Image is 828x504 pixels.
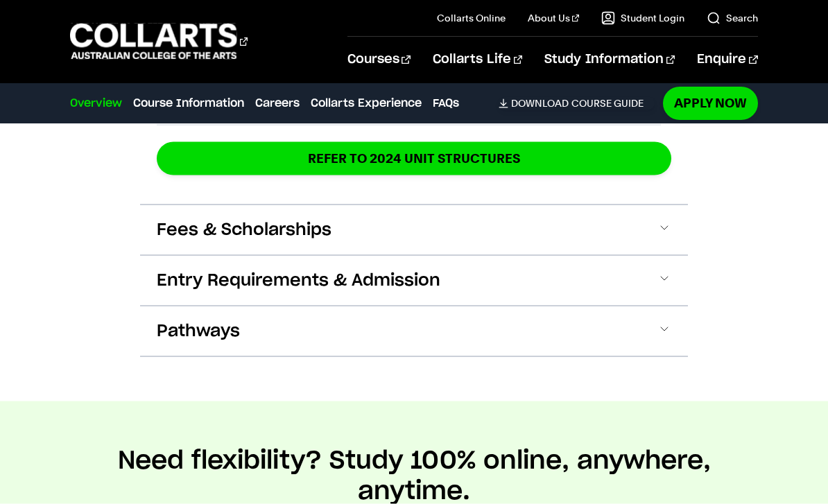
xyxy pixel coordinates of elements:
a: Careers [255,95,300,112]
span: Download [511,97,569,110]
a: Study Information [544,37,675,82]
a: Enquire [697,37,757,82]
a: Search [707,11,758,25]
a: About Us [528,11,579,25]
span: Entry Requirements & Admission [157,270,440,292]
a: Student Login [601,11,684,25]
a: FAQs [433,95,459,112]
a: Collarts Experience [311,95,422,112]
a: Courses [347,37,411,82]
a: REFER TO 2024 unit structures [157,142,671,175]
a: Course Information [133,95,244,112]
a: Collarts Online [437,11,506,25]
span: Fees & Scholarships [157,219,331,241]
a: Apply Now [663,87,758,119]
button: Fees & Scholarships [140,205,688,255]
button: Entry Requirements & Admission [140,256,688,306]
a: Collarts Life [433,37,522,82]
a: DownloadCourse Guide [499,97,655,110]
a: Overview [70,95,122,112]
div: Go to homepage [70,21,248,61]
span: Pathways [157,320,240,342]
button: Pathways [140,306,688,356]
